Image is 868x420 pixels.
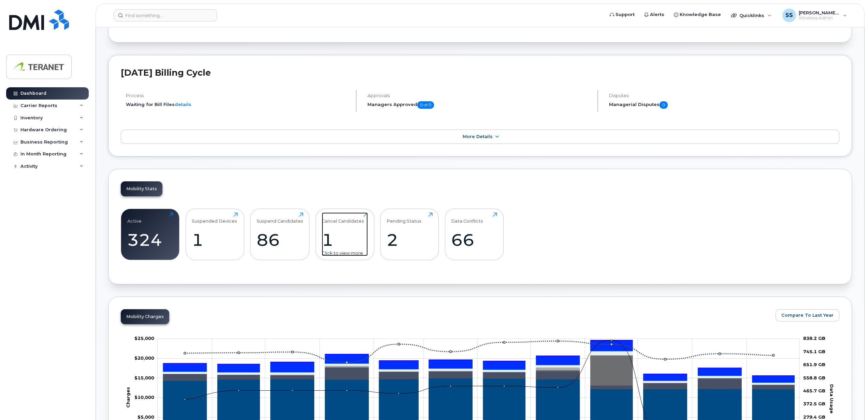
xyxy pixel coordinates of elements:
[126,93,350,98] h4: Process
[776,309,839,321] button: Compare To Last Year
[803,375,825,380] tspan: 558.8 GB
[803,414,825,419] tspan: 279.4 GB
[257,212,303,224] div: Suspend Candidates
[417,101,434,109] span: 0 of 0
[192,212,237,224] div: Suspended Devices
[451,212,483,224] div: Data Conflicts
[367,101,592,109] h5: Managers Approved
[739,13,764,18] span: Quicklinks
[609,101,839,109] h5: Managerial Disputes
[134,394,154,400] g: $0
[322,212,364,224] div: Cancel Candidates
[669,8,726,21] a: Knowledge Base
[322,212,368,256] a: Cancel Candidates1Click to view more
[163,341,795,382] g: HST
[799,15,840,21] span: Wireless Admin
[451,212,497,256] a: Data Conflicts66
[163,351,795,385] g: Features
[192,230,238,250] div: 1
[803,388,825,393] tspan: 465.7 GB
[127,212,173,256] a: Active324
[387,212,433,256] a: Pending Status2
[451,230,497,250] div: 66
[778,9,852,22] div: Shruthi Suresh
[803,348,825,354] tspan: 745.1 GB
[134,355,154,360] tspan: $20,000
[803,362,825,367] tspan: 651.9 GB
[163,367,795,389] g: Roaming
[605,8,639,21] a: Support
[829,384,835,414] tspan: Data Usage
[387,230,433,250] div: 2
[134,375,154,380] tspan: $15,000
[175,102,191,107] a: details
[726,9,776,22] div: Quicklinks
[387,212,421,224] div: Pending Status
[114,9,217,21] input: Find something...
[138,414,154,419] g: $0
[134,394,154,400] tspan: $10,000
[660,101,668,109] span: 0
[799,10,840,15] span: [PERSON_NAME] [PERSON_NAME]
[125,387,130,408] tspan: Charges
[257,230,303,250] div: 86
[134,335,154,341] tspan: $25,000
[463,134,493,139] span: More Details
[138,414,154,419] tspan: $5,000
[639,8,669,21] a: Alerts
[803,401,825,406] tspan: 372.5 GB
[781,312,834,318] span: Compare To Last Year
[609,93,839,98] h4: Disputes
[192,212,238,256] a: Suspended Devices1
[163,351,795,382] g: GST
[650,11,664,18] span: Alerts
[680,11,721,18] span: Knowledge Base
[785,11,793,19] span: SS
[127,212,142,224] div: Active
[616,11,635,18] span: Support
[322,230,368,250] div: 1
[121,67,839,78] h2: [DATE] Billing Cycle
[163,340,795,376] g: PST
[134,355,154,360] g: $0
[134,375,154,380] g: $0
[127,230,173,250] div: 324
[126,101,350,108] li: Waiting for Bill Files
[257,212,303,256] a: Suspend Candidates86
[322,250,368,256] div: Click to view more
[134,335,154,341] g: $0
[803,335,825,341] tspan: 838.2 GB
[367,93,592,98] h4: Approvals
